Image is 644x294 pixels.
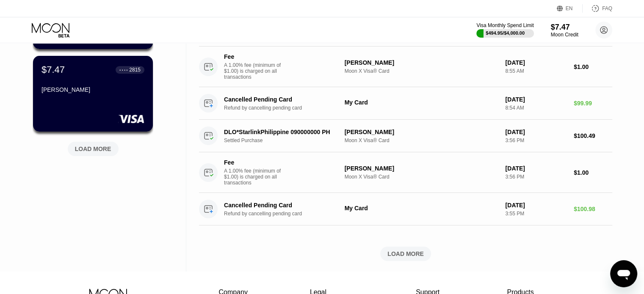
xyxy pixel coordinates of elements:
[583,4,612,13] div: FAQ
[345,68,499,74] div: Moon X Visa® Card
[224,168,287,186] div: A 1.00% fee (minimum of $1.00) is charged on all transactions
[505,96,567,103] div: [DATE]
[345,129,499,135] div: [PERSON_NAME]
[33,56,153,132] div: $7.47● ● ● ●2815[PERSON_NAME]
[551,23,578,38] div: $7.47Moon Credit
[199,152,612,193] div: FeeA 1.00% fee (minimum of $1.00) is charged on all transactions[PERSON_NAME]Moon X Visa® Card[DA...
[224,211,349,217] div: Refund by cancelling pending card
[505,105,567,111] div: 8:54 AM
[566,5,573,11] div: EN
[505,129,567,135] div: [DATE]
[345,174,499,180] div: Moon X Visa® Card
[61,138,125,156] div: LOAD MORE
[224,105,349,111] div: Refund by cancelling pending card
[602,5,612,11] div: FAQ
[557,4,583,13] div: EN
[224,137,349,143] div: Settled Purchase
[387,250,424,258] div: LOAD MORE
[551,23,578,32] div: $7.47
[476,22,533,28] div: Visa Monthly Spend Limit
[574,206,612,212] div: $100.98
[345,99,499,106] div: My Card
[224,53,283,60] div: Fee
[574,132,612,139] div: $100.49
[75,145,111,153] div: LOAD MORE
[224,62,287,80] div: A 1.00% fee (minimum of $1.00) is charged on all transactions
[505,211,567,217] div: 3:55 PM
[551,32,578,38] div: Moon Credit
[345,59,499,66] div: [PERSON_NAME]
[610,260,637,287] iframe: Button to launch messaging window
[505,137,567,143] div: 3:56 PM
[41,64,65,75] div: $7.47
[199,87,612,120] div: Cancelled Pending CardRefund by cancelling pending cardMy Card[DATE]8:54 AM$99.99
[41,86,144,93] div: [PERSON_NAME]
[199,247,612,261] div: LOAD MORE
[129,67,141,73] div: 2815
[505,165,567,172] div: [DATE]
[505,174,567,180] div: 3:56 PM
[486,30,525,36] div: $494.95 / $4,000.00
[119,69,128,71] div: ● ● ● ●
[505,59,567,66] div: [DATE]
[199,47,612,87] div: FeeA 1.00% fee (minimum of $1.00) is charged on all transactions[PERSON_NAME]Moon X Visa® Card[DA...
[574,169,612,176] div: $1.00
[345,205,499,212] div: My Card
[345,137,499,143] div: Moon X Visa® Card
[574,100,612,107] div: $99.99
[199,193,612,225] div: Cancelled Pending CardRefund by cancelling pending cardMy Card[DATE]3:55 PM$100.98
[224,96,340,103] div: Cancelled Pending Card
[476,22,533,38] div: Visa Monthly Spend Limit$494.95/$4,000.00
[574,63,612,70] div: $1.00
[199,120,612,152] div: DLO*StarlinkPhilippine 090000000 PHSettled Purchase[PERSON_NAME]Moon X Visa® Card[DATE]3:56 PM$10...
[224,129,340,135] div: DLO*StarlinkPhilippine 090000000 PH
[224,202,340,209] div: Cancelled Pending Card
[224,159,283,166] div: Fee
[505,68,567,74] div: 8:55 AM
[505,202,567,209] div: [DATE]
[345,165,499,172] div: [PERSON_NAME]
